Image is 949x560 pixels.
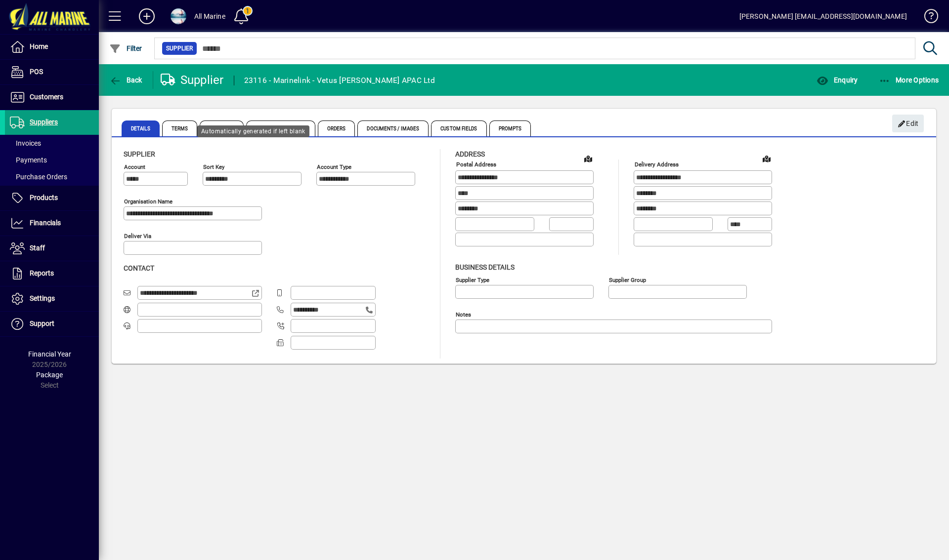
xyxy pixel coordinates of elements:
a: Products [5,186,99,210]
mat-label: Account [124,163,145,170]
span: Contacts [200,120,244,136]
span: Contact [124,264,154,272]
button: Filter [107,40,145,57]
div: 23116 - Marinelink - Vetus [PERSON_NAME] APAC Ltd [244,73,435,88]
span: Edit [898,116,919,132]
span: Terms [162,120,198,136]
span: Address [455,150,485,158]
span: More Options [879,76,939,84]
span: Products [30,194,58,201]
button: Add [131,7,163,25]
a: POS [5,60,99,84]
button: More Options [876,71,942,89]
span: Settings [30,294,55,302]
a: Payments [5,152,99,168]
span: Enquiry [817,76,858,84]
span: Supplier [166,43,193,53]
a: Reports [5,261,99,286]
mat-label: Notes [456,311,471,318]
a: View on map [580,151,596,166]
button: Edit [892,115,924,132]
mat-label: Sort key [203,163,224,170]
span: Filter [109,44,142,52]
span: Customers [30,93,63,101]
div: Supplier [161,72,224,88]
span: Delivery Addresses [246,120,315,136]
div: All Marine [194,8,225,24]
div: Automatically generated if left blank [197,125,309,137]
span: Staff [30,244,45,252]
span: Financial Year [28,350,71,358]
app-page-header-button: Back [99,71,153,89]
button: Enquiry [814,71,860,89]
span: Package [36,371,63,379]
a: Financials [5,211,99,236]
span: Support [30,320,54,327]
a: Purchase Orders [5,168,99,185]
span: Payments [10,156,47,164]
span: Details [122,120,160,136]
mat-label: Deliver via [124,233,151,240]
span: Documents / Images [357,120,429,136]
a: Customers [5,85,99,110]
button: Back [107,71,145,89]
span: Orders [318,120,355,136]
button: Profile [163,7,194,25]
a: Home [5,35,99,59]
a: Settings [5,286,99,311]
span: Business details [455,263,515,271]
a: Support [5,312,99,336]
a: Staff [5,236,99,261]
a: Knowledge Base [917,2,937,34]
span: Reports [30,269,54,277]
span: Invoices [10,139,41,147]
span: Home [30,42,48,50]
span: Purchase Orders [10,173,67,181]
a: Invoices [5,135,99,152]
span: Custom Fields [431,120,486,136]
span: Suppliers [30,118,58,126]
a: View on map [759,151,775,166]
span: POS [30,68,43,76]
div: [PERSON_NAME] [EMAIL_ADDRESS][DOMAIN_NAME] [739,8,907,24]
mat-label: Account Type [317,163,351,170]
span: Prompts [489,120,531,136]
span: Financials [30,219,61,227]
mat-label: Organisation name [124,198,173,205]
span: Back [109,76,142,84]
span: Supplier [124,150,155,158]
mat-label: Supplier type [456,276,489,283]
mat-label: Supplier group [609,276,646,283]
